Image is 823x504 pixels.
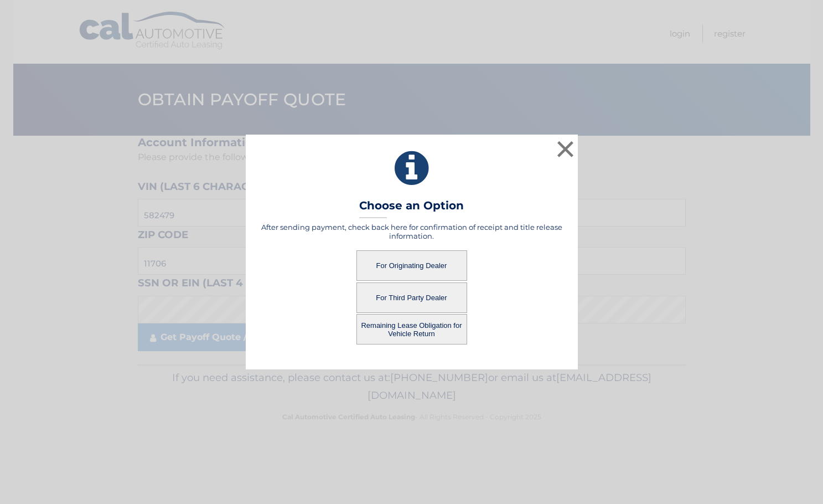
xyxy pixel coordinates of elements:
[356,314,467,344] button: Remaining Lease Obligation for Vehicle Return
[359,199,464,218] h3: Choose an Option
[356,282,467,313] button: For Third Party Dealer
[356,250,467,281] button: For Originating Dealer
[260,223,564,240] h5: After sending payment, check back here for confirmation of receipt and title release information.
[555,138,577,160] button: ×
